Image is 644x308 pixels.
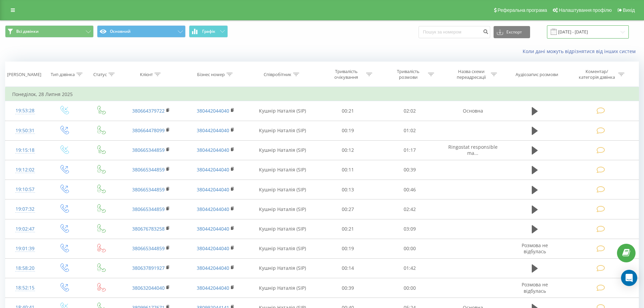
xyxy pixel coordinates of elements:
div: Аудіозапис розмови [516,72,558,77]
span: Налаштування профілю [559,7,612,13]
div: 19:50:31 [12,124,38,137]
span: Ringostat responsible ma... [448,144,498,156]
a: 380665344859 [132,147,165,153]
td: 00:39 [379,160,441,180]
span: Розмова не відбулась [522,242,548,255]
td: Кушнір Наталія (SIP) [248,278,317,298]
td: 00:27 [317,199,379,219]
a: 380442044040 [197,108,229,114]
td: Основна [440,101,505,121]
div: Статус [93,72,107,77]
div: 18:58:20 [12,262,38,275]
a: 380442044040 [197,147,229,153]
td: Кушнір Наталія (SIP) [248,101,317,121]
td: 02:02 [379,101,441,121]
div: Клієнт [140,72,153,77]
a: 380665344859 [132,245,165,252]
td: Кушнір Наталія (SIP) [248,180,317,199]
div: 19:07:32 [12,203,38,216]
a: 380442044040 [197,186,229,193]
td: 00:14 [317,258,379,278]
td: 00:13 [317,180,379,199]
div: Тривалість очікування [328,69,364,80]
div: 19:53:28 [12,104,38,117]
td: 00:00 [379,239,441,258]
td: 00:21 [317,219,379,239]
span: Графік [202,29,215,34]
td: Кушнір Наталія (SIP) [248,199,317,219]
td: 01:17 [379,140,441,160]
button: Графік [189,25,228,38]
div: Open Intercom Messenger [621,270,637,286]
a: 380637891927 [132,265,165,271]
div: 19:12:02 [12,163,38,176]
a: 380442044040 [197,265,229,271]
div: 19:15:18 [12,144,38,157]
div: Бізнес номер [197,72,225,77]
button: Основний [97,25,186,38]
span: Реферальна програма [498,7,547,13]
a: 380665344859 [132,206,165,212]
div: Співробітник [264,72,291,77]
a: 380632044040 [132,285,165,291]
td: Кушнір Наталія (SIP) [248,258,317,278]
a: 380442044040 [197,245,229,252]
td: 03:09 [379,219,441,239]
a: 380442044040 [197,285,229,291]
td: Кушнір Наталія (SIP) [248,140,317,160]
a: 380665344859 [132,186,165,193]
a: 380442044040 [197,226,229,232]
td: 00:19 [317,121,379,140]
td: Кушнір Наталія (SIP) [248,239,317,258]
span: Розмова не відбулась [522,281,548,294]
td: 00:19 [317,239,379,258]
span: Вихід [623,7,635,13]
div: [PERSON_NAME] [7,72,41,77]
a: 380665344859 [132,166,165,173]
td: 00:12 [317,140,379,160]
div: 18:52:15 [12,281,38,294]
td: Кушнір Наталія (SIP) [248,219,317,239]
td: 00:21 [317,101,379,121]
a: Коли дані можуть відрізнятися вiд інших систем [523,48,639,54]
td: 00:39 [317,278,379,298]
div: Тривалість розмови [390,69,426,80]
td: 00:46 [379,180,441,199]
a: 380442044040 [197,166,229,173]
div: Коментар/категорія дзвінка [577,69,617,80]
td: Кушнір Наталія (SIP) [248,160,317,180]
div: Назва схеми переадресації [453,69,489,80]
td: Кушнір Наталія (SIP) [248,121,317,140]
td: 02:42 [379,199,441,219]
input: Пошук за номером [419,26,490,38]
td: 01:42 [379,258,441,278]
td: 00:11 [317,160,379,180]
button: Експорт [494,26,530,38]
a: 380676783258 [132,226,165,232]
td: 00:00 [379,278,441,298]
td: 01:02 [379,121,441,140]
a: 380442044040 [197,206,229,212]
span: Всі дзвінки [16,29,39,34]
a: 380442044040 [197,127,229,134]
a: 380664379722 [132,108,165,114]
button: Всі дзвінки [5,25,94,38]
div: 19:02:47 [12,222,38,236]
div: 19:01:39 [12,242,38,255]
a: 380664478099 [132,127,165,134]
td: Понеділок, 28 Липня 2025 [5,88,639,101]
div: 19:10:57 [12,183,38,196]
div: Тип дзвінка [51,72,75,77]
